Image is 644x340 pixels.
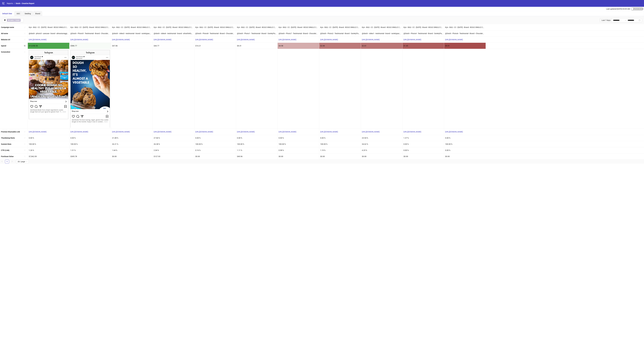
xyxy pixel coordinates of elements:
[194,30,236,36] div: @Doich - Photo8 - Testimonial - Brand - ChocolateChip - PDP - Copy
[361,135,402,141] div: 23.94 %
[18,160,27,163] span: 20 / page
[1,131,20,133] b: Preview Shareable Link
[69,30,111,36] div: @Doich - Photo5 - Testimonial - Brand - ChocolateChip - PDP - Copy
[8,19,14,21] b: Ad name
[24,51,26,53] span: sort-ascending
[111,153,153,159] div: $0.00
[28,135,69,141] div: 0.00 %
[278,147,319,153] div: 0.98 %
[278,153,319,159] div: $0.00
[278,24,319,30] div: Kyn - BAU - CC - [DATE] - Brand - BOGO SINGLE Campaign - Relaunch - Copy
[319,30,361,36] div: @Doich - Photo2 - Testimonial - Brand - VarietyPack - PDP - Copy
[236,147,277,153] div: 1.11 %
[28,141,69,147] div: 100.00 %
[236,141,277,147] div: 100.00 %
[17,13,20,15] span: UGC
[403,153,444,159] div: $0.00
[29,39,47,41] a: [URL][DOMAIN_NAME]
[1,45,6,47] b: Spend
[361,43,402,49] div: $2.61
[403,141,444,147] div: 0.00 %
[444,30,486,36] div: @Doich - Photo6 - Testimonial - Brand - ChocolateChip - PDP - Copy
[69,135,111,141] div: 0.00 %
[10,160,14,164] button: right
[70,39,88,41] a: [URL][DOMAIN_NAME]
[28,43,69,49] div: $13,958.58
[14,2,15,5] li: /
[153,147,194,153] div: 2.04 %
[1,32,8,34] b: Ad name
[1,149,9,151] b: CTR (Link)
[11,161,13,162] span: right
[361,153,402,159] div: $0.00
[24,45,26,47] span: sort-descending
[237,131,255,133] a: [URL][DOMAIN_NAME]
[194,43,236,49] div: $14.21
[29,131,47,133] a: [URL][DOMAIN_NAME]
[10,160,14,164] li: Next Page
[1,143,11,145] b: Sustain Rate
[319,141,361,147] div: 100.00 %
[1,137,15,139] b: Thumbstop Ratio
[111,30,153,36] div: @doich - video3 - testimonial - brand - varietypack - PDP - Copy
[24,149,26,151] span: sort-ascending
[111,43,153,49] div: $47.86
[195,39,213,41] a: [URL][DOMAIN_NAME]
[444,135,486,141] div: 0.00 %
[154,39,171,41] a: [URL][DOMAIN_NAME]
[236,43,277,49] div: $8.41
[1,51,10,53] b: Screenshot
[403,24,444,30] div: Kyn - BAU - CC - [DATE] - Brand - BOGO SINGLE Campaign - Relaunch - Copy
[319,135,361,141] div: 0.00 %
[445,131,463,133] a: [URL][DOMAIN_NAME]
[5,160,9,163] a: 1
[111,24,153,30] div: Kyn - BAU - CC - [DATE] - Brand - BOGO SINGLE Campaign - Relaunch - Copy
[6,2,13,5] a: Reports
[16,19,20,21] b: brand
[5,160,9,164] li: 1
[362,131,380,133] a: [URL][DOMAIN_NAME]
[279,39,296,41] a: [URL][DOMAIN_NAME]
[28,153,69,159] div: $7,962.09
[236,153,277,159] div: $49.96
[69,24,111,30] div: Kyn - BAU - CC - [DATE] - Brand - BOGO SINGLE Campaign - Relaunch - Copy
[194,153,236,159] div: $0.00
[7,19,21,22] span: ∋
[24,137,26,139] span: sort-ascending
[320,131,338,133] a: [URL][DOMAIN_NAME]
[194,141,236,147] div: 100.00 %
[279,131,296,133] a: [URL][DOMAIN_NAME]
[444,153,486,159] div: $0.00
[112,131,130,133] a: [URL][DOMAIN_NAME]
[16,2,34,4] span: Doich - Creative Report
[29,50,68,119] img: Screenshot 120223086831850297
[319,147,361,153] div: 1.19 %
[361,147,402,153] div: 4.23 %
[24,26,26,28] span: sort-ascending
[153,30,194,36] div: @doich - video6 - testimonial - brand - whatthefudge - PDP - Copy
[361,30,402,36] div: @doich - video1 - testimonial - brand - varietypack - PDP - Copy
[111,141,153,147] div: 26.21 %
[606,8,630,10] span: Last updated [DATE] 03:05 AM
[69,153,111,159] div: $305.78
[25,13,31,15] span: Seeding
[278,135,319,141] div: 0.00 %
[153,135,194,141] div: 27.84 %
[403,135,444,141] div: 1.37 %
[153,24,194,30] div: Kyn - BAU - CC - [DATE] - Brand - BOGO SINGLE Campaign - Relaunch - Copy
[403,30,444,36] div: @Doich - Photo4 - Testimonial - Brand - VarietyPack - PDP - Copy
[236,30,277,36] div: @Doich - Photo1 - Testimonial - Brand - VarietyPack - PDP - Copy
[403,147,444,153] div: 0.00 %
[194,147,236,153] div: 0.16 %
[236,24,277,30] div: Kyn - BAU - CC - [DATE] - Brand - BOGO SINGLE Campaign - Relaunch - Copy
[112,39,130,41] a: [URL][DOMAIN_NAME]
[625,19,627,21] span: swap-right
[24,33,26,34] span: sort-ascending
[444,141,486,147] div: 100.00 %
[319,153,361,159] div: $0.00
[24,143,26,145] span: sort-ascending
[195,131,213,133] a: [URL][DOMAIN_NAME]
[4,19,6,21] span: filter
[153,43,194,49] div: $44.77
[1,39,10,41] b: Website Url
